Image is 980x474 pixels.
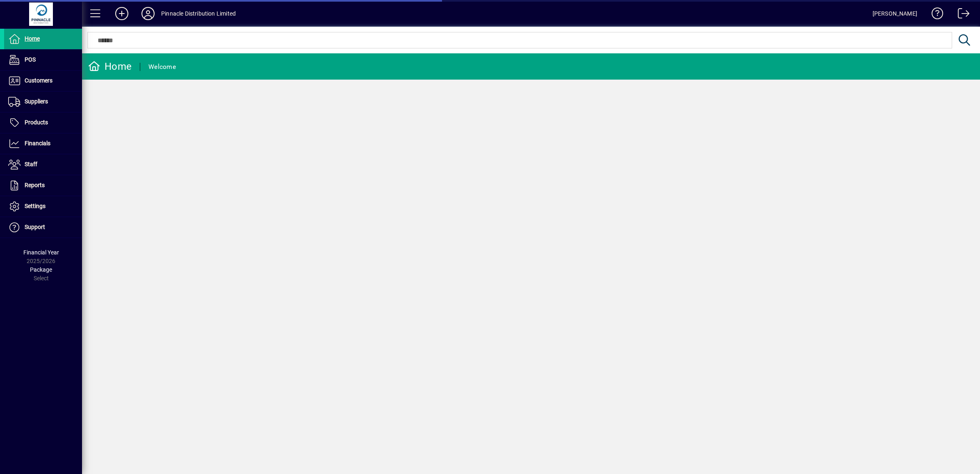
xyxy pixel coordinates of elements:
[4,217,82,238] a: Support
[25,119,48,126] span: Products
[25,140,50,147] span: Financials
[4,92,82,112] a: Suppliers
[25,35,40,42] span: Home
[925,2,944,28] a: Knowledge Base
[4,112,82,133] a: Products
[873,7,917,20] div: [PERSON_NAME]
[161,7,236,20] div: Pinnacle Distribution Limited
[148,60,176,73] div: Welcome
[30,266,52,273] span: Package
[952,2,970,28] a: Logout
[25,224,45,230] span: Support
[25,203,46,209] span: Settings
[135,6,161,21] button: Profile
[25,56,36,63] span: POS
[4,175,82,196] a: Reports
[4,71,82,91] a: Customers
[23,249,59,256] span: Financial Year
[4,196,82,217] a: Settings
[25,182,45,188] span: Reports
[25,98,48,105] span: Suppliers
[109,6,135,21] button: Add
[4,154,82,175] a: Staff
[25,161,37,167] span: Staff
[88,60,132,73] div: Home
[25,77,52,84] span: Customers
[4,50,82,70] a: POS
[4,133,82,154] a: Financials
